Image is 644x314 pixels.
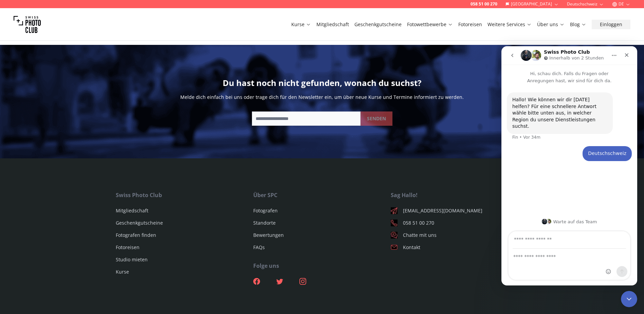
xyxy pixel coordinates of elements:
[404,20,456,29] button: Fotowettbewerbe
[567,20,589,29] button: Blog
[391,220,528,226] a: 058 51 00 270
[471,1,497,7] a: 058 51 00 270
[116,232,156,238] a: Fotografen finden
[316,21,349,28] a: Mitgliedschaft
[487,21,532,28] a: Weitere Services
[534,20,567,29] button: Über uns
[367,115,386,122] b: SENDEN
[253,232,284,238] a: Bewertungen
[14,11,41,38] img: Swiss photo club
[391,232,528,239] a: Chatte mit uns
[253,262,391,270] div: Folge uns
[289,20,314,29] button: Kurse
[570,21,586,28] a: Blog
[116,256,148,263] a: Studio mieten
[537,21,565,28] a: Über uns
[314,20,352,29] button: Mitgliedschaft
[391,191,528,199] div: Sag Hallo!
[391,244,528,251] a: Kontakt
[361,111,392,126] button: SENDEN
[253,207,278,214] a: Fotografen
[407,21,453,28] a: Fotowettbewerbe
[116,268,129,275] a: Kurse
[180,94,464,101] p: Melde dich einfach bei uns oder trage dich für den Newsletter ein, um über neue Kurse und Termine...
[456,20,485,29] button: Fotoreisen
[485,20,534,29] button: Weitere Services
[621,291,637,307] iframe: Intercom live chat
[116,207,148,214] a: Mitgliedschaft
[354,21,402,28] a: Geschenkgutscheine
[501,46,637,285] iframe: Intercom live chat
[291,21,311,28] a: Kurse
[223,77,421,88] h2: Du hast noch nicht gefunden, wonach du suchst?
[352,20,404,29] button: Geschenkgutscheine
[116,191,253,199] div: Swiss Photo Club
[391,207,528,214] a: [EMAIL_ADDRESS][DOMAIN_NAME]
[253,191,391,199] div: Über SPC
[253,220,276,226] a: Standorte
[458,21,482,28] a: Fotoreisen
[116,220,163,226] a: Geschenkgutscheine
[116,244,140,250] a: Fotoreisen
[253,244,265,250] a: FAQs
[592,20,630,29] button: Einloggen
